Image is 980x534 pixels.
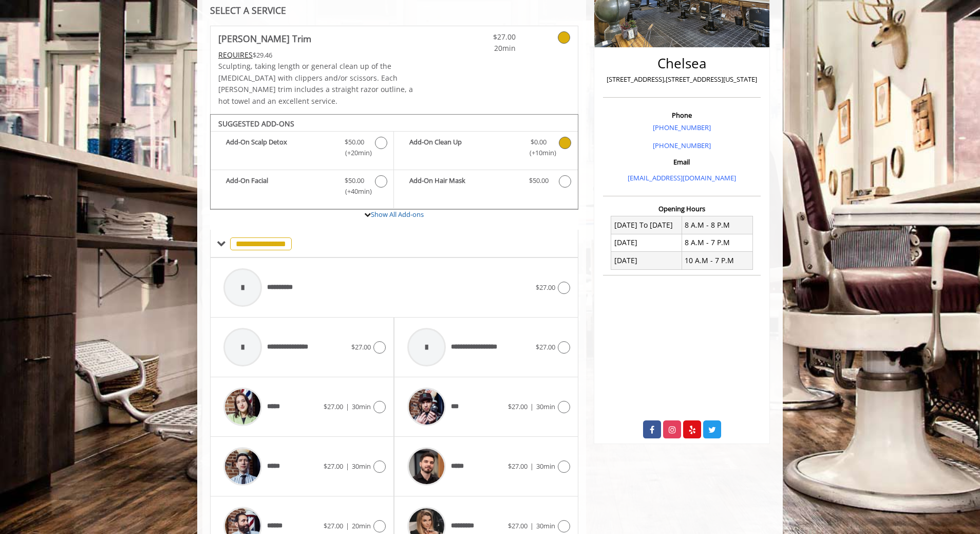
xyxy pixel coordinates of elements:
span: | [530,462,534,471]
div: SELECT A SERVICE [210,6,578,15]
span: 30min [352,402,371,411]
td: [DATE] [611,234,682,251]
label: Add-On Clean Up [399,137,572,161]
b: Add-On Hair Mask [409,175,518,188]
b: Add-On Clean Up [409,137,518,158]
span: (+10min ) [523,148,554,158]
span: $27.00 [324,402,343,411]
span: 20min [352,521,371,530]
span: (+40min ) [340,186,370,197]
span: | [530,402,534,411]
span: $27.00 [536,342,555,352]
h2: Chelsea [606,56,758,71]
div: $29.46 [218,49,425,61]
span: 20min [455,43,516,54]
b: SUGGESTED ADD-ONS [218,119,294,128]
span: $27.00 [508,402,527,411]
span: 30min [536,402,555,411]
span: $27.00 [508,521,527,530]
td: 8 A.M - 7 P.M [682,234,752,251]
span: | [346,521,349,530]
span: $27.00 [455,31,516,43]
h3: Opening Hours [603,205,761,212]
span: $27.00 [536,283,555,292]
b: [PERSON_NAME] Trim [218,31,311,46]
b: Add-On Facial [226,175,334,197]
h3: Phone [606,112,758,119]
span: This service needs some Advance to be paid before we block your appointment [218,50,253,60]
label: Add-On Facial [216,175,388,199]
span: $0.00 [531,137,546,148]
label: Add-On Hair Mask [399,175,572,190]
span: $27.00 [351,342,371,352]
td: 8 A.M - 8 P.M [682,216,752,234]
span: $50.00 [345,175,364,186]
span: | [346,462,349,471]
td: 10 A.M - 7 P.M [682,252,752,269]
span: $27.00 [324,521,343,530]
td: [DATE] To [DATE] [611,216,682,234]
span: $50.00 [529,175,549,186]
td: [DATE] [611,252,682,269]
span: $27.00 [324,462,343,471]
label: Add-On Scalp Detox [216,137,388,161]
div: Beard Trim Add-onS [210,114,578,210]
span: 30min [352,462,371,471]
a: Show All Add-ons [371,210,424,219]
p: [STREET_ADDRESS],[STREET_ADDRESS][US_STATE] [606,74,758,85]
a: [EMAIL_ADDRESS][DOMAIN_NAME] [628,173,736,182]
span: 30min [536,462,555,471]
b: Add-On Scalp Detox [226,137,334,158]
h3: Email [606,158,758,165]
span: | [530,521,534,530]
p: Sculpting, taking length or general clean up of the [MEDICAL_DATA] with clippers and/or scissors.... [218,61,425,107]
a: [PHONE_NUMBER] [653,141,711,150]
span: (+20min ) [340,148,370,158]
span: | [346,402,349,411]
span: 30min [536,521,555,530]
span: $27.00 [508,462,527,471]
a: [PHONE_NUMBER] [653,123,711,132]
span: $50.00 [345,137,364,148]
